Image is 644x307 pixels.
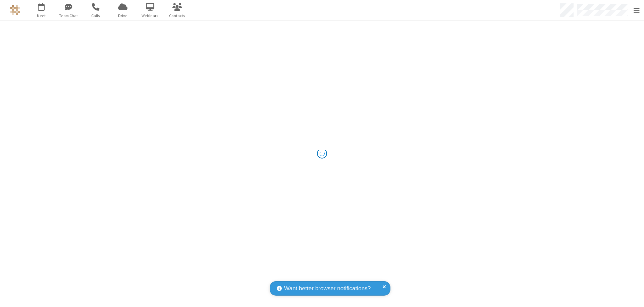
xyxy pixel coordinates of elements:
span: Contacts [165,13,190,19]
span: Calls [83,13,108,19]
span: Webinars [138,13,163,19]
span: Meet [29,13,54,19]
span: Team Chat [56,13,81,19]
span: Want better browser notifications? [284,284,371,293]
img: QA Selenium DO NOT DELETE OR CHANGE [10,5,20,15]
span: Drive [110,13,136,19]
